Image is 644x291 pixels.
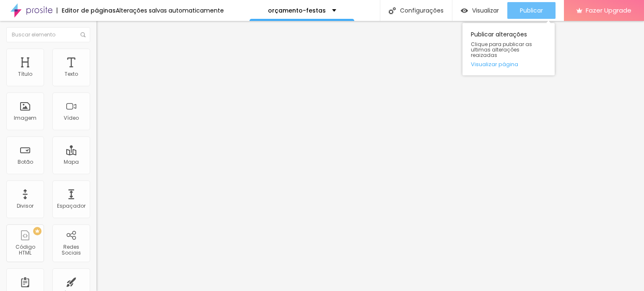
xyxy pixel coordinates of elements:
[452,2,507,19] button: Visualizar
[471,62,546,67] a: Visualizar página
[462,23,555,75] div: Publicar alterações
[6,27,90,42] input: Buscar elemento
[64,115,79,121] div: Vídeo
[471,41,546,58] span: Clique para publicar as ultimas alterações reaizadas
[64,159,79,165] div: Mapa
[461,7,468,14] img: view-1.svg
[55,244,88,256] div: Redes Sociais
[8,244,42,256] div: Código HTML
[96,21,644,291] iframe: Editor
[57,8,116,13] div: Editor de páginas
[268,8,326,13] p: orçamento-festas
[18,159,33,165] div: Botão
[14,115,36,121] div: Imagem
[57,203,86,209] div: Espaçador
[18,71,32,77] div: Título
[389,7,396,14] img: Icone
[116,8,224,13] div: Alterações salvas automaticamente
[472,7,499,14] span: Visualizar
[520,7,543,14] span: Publicar
[80,32,86,37] img: Icone
[65,71,78,77] div: Texto
[507,2,556,19] button: Publicar
[17,203,34,209] div: Divisor
[586,7,631,14] span: Fazer Upgrade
